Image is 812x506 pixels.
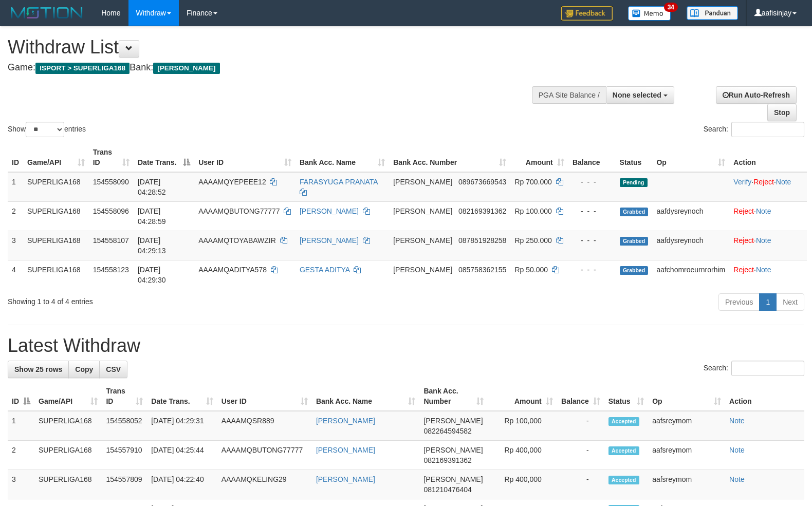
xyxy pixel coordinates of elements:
[648,382,725,411] th: Op: activate to sort column ascending
[8,63,531,73] h4: Game: Bank:
[729,446,745,454] a: Note
[393,266,452,274] span: [PERSON_NAME]
[93,207,129,215] span: 154558096
[26,122,64,137] select: Showentries
[147,382,217,411] th: Date Trans.: activate to sort column ascending
[729,172,807,202] td: · ·
[153,63,219,74] span: [PERSON_NAME]
[8,441,34,470] td: 2
[776,293,804,311] a: Next
[8,37,531,58] h1: Withdraw List
[573,235,612,246] div: - - -
[34,441,102,470] td: SUPERLIGA168
[652,260,729,289] td: aafchomroeurnrorhim
[300,266,350,274] a: GESTA ADITYA
[514,178,551,186] span: Rp 700.000
[34,470,102,499] td: SUPERLIGA168
[89,143,134,172] th: Trans ID: activate to sort column ascending
[628,6,671,21] img: Button%20Memo.svg
[620,178,648,187] span: Pending
[8,201,23,231] td: 2
[147,441,217,470] td: [DATE] 04:25:44
[767,104,797,121] a: Stop
[8,470,34,499] td: 3
[561,6,613,21] img: Feedback.jpg
[729,201,807,231] td: ·
[138,178,166,196] span: [DATE] 04:28:52
[198,207,280,215] span: AAAAMQBUTONG77777
[604,382,648,411] th: Status: activate to sort column ascending
[753,178,774,186] a: Reject
[652,201,729,231] td: aafdysreynoch
[147,411,217,441] td: [DATE] 04:29:31
[23,201,89,231] td: SUPERLIGA168
[134,143,194,172] th: Date Trans.: activate to sort column descending
[718,293,760,311] a: Previous
[731,361,804,376] input: Search:
[776,178,791,186] a: Note
[648,470,725,499] td: aafsreymom
[648,411,725,441] td: aafsreymom
[573,177,612,187] div: - - -
[733,178,751,186] a: Verify
[8,361,69,378] a: Show 25 rows
[217,411,312,441] td: AAAAMQSR889
[458,236,506,245] span: Copy 087851928258 to clipboard
[648,441,725,470] td: aafsreymom
[316,446,375,454] a: [PERSON_NAME]
[716,86,797,104] a: Run Auto-Refresh
[620,266,649,275] span: Grabbed
[23,143,89,172] th: Game/API: activate to sort column ascending
[557,470,604,499] td: -
[729,260,807,289] td: ·
[488,411,557,441] td: Rp 100,000
[557,382,604,411] th: Balance: activate to sort column ascending
[8,172,23,202] td: 1
[608,417,639,426] span: Accepted
[756,207,771,215] a: Note
[458,178,506,186] span: Copy 089673669543 to clipboard
[573,206,612,216] div: - - -
[514,266,548,274] span: Rp 50.000
[300,178,378,186] a: FARASYUGA PRANATA
[393,236,452,245] span: [PERSON_NAME]
[725,382,804,411] th: Action
[8,122,86,137] label: Show entries
[23,231,89,260] td: SUPERLIGA168
[733,266,754,274] a: Reject
[729,231,807,260] td: ·
[704,361,804,376] label: Search:
[102,411,147,441] td: 154558052
[606,86,674,104] button: None selected
[316,475,375,483] a: [PERSON_NAME]
[729,417,745,425] a: Note
[532,86,606,104] div: PGA Site Balance /
[620,237,649,246] span: Grabbed
[296,143,389,172] th: Bank Acc. Name: activate to sort column ascending
[194,143,296,172] th: User ID: activate to sort column ascending
[573,265,612,275] div: - - -
[99,361,127,378] a: CSV
[731,122,804,137] input: Search:
[652,231,729,260] td: aafdysreynoch
[34,382,102,411] th: Game/API: activate to sort column ascending
[488,441,557,470] td: Rp 400,000
[393,178,452,186] span: [PERSON_NAME]
[458,266,506,274] span: Copy 085758362155 to clipboard
[423,456,471,464] span: Copy 082169391362 to clipboard
[147,470,217,499] td: [DATE] 04:22:40
[14,365,62,373] span: Show 25 rows
[8,292,330,307] div: Showing 1 to 4 of 4 entries
[8,143,23,172] th: ID
[458,207,506,215] span: Copy 082169391362 to clipboard
[93,236,129,245] span: 154558107
[514,236,551,245] span: Rp 250.000
[68,361,100,378] a: Copy
[729,143,807,172] th: Action
[23,260,89,289] td: SUPERLIGA168
[613,91,661,99] span: None selected
[217,441,312,470] td: AAAAMQBUTONG77777
[557,411,604,441] td: -
[217,382,312,411] th: User ID: activate to sort column ascending
[756,266,771,274] a: Note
